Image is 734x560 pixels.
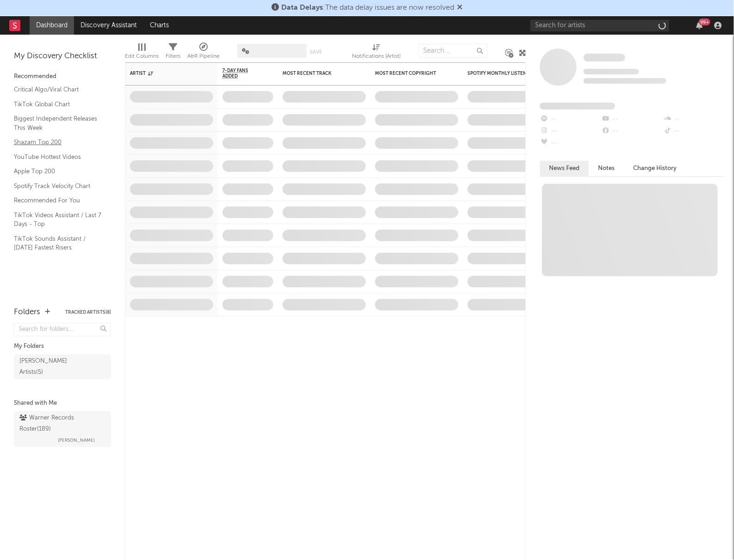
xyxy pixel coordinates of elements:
[540,103,615,110] span: Fans Added by Platform
[352,51,401,62] div: Notifications (Artist)
[699,18,710,25] div: 99 +
[166,51,180,62] div: Filters
[14,114,102,133] a: Biggest Independent Releases This Week
[530,20,669,31] input: Search for artists
[166,39,180,66] div: Filters
[457,4,463,12] span: Dismiss
[584,54,625,61] span: Some Artist
[14,181,102,191] a: Spotify Track Velocity Chart
[375,71,444,76] div: Most Recent Copyright
[584,69,639,74] span: Tracking Since: [DATE]
[19,413,103,435] div: Warner Records Roster ( 189 )
[540,113,601,125] div: --
[14,152,102,162] a: YouTube Hottest Videos
[14,354,111,379] a: [PERSON_NAME] Artists(5)
[14,85,102,95] a: Critical Algo/Viral Chart
[283,71,352,76] div: Most Recent Track
[187,39,220,66] div: A&R Pipeline
[419,44,488,58] input: Search...
[74,16,143,35] a: Discovery Assistant
[14,166,102,177] a: Apple Top 200
[130,71,199,76] div: Artist
[310,49,322,55] button: Save
[584,53,625,62] a: Some Artist
[125,39,159,66] div: Edit Columns
[222,68,259,79] span: 7-Day Fans Added
[14,51,111,62] div: My Discovery Checklist
[696,22,703,29] button: 99+
[281,4,454,12] span: : The data delay issues are now resolved
[143,16,175,35] a: Charts
[125,51,159,62] div: Edit Columns
[281,4,323,12] span: Data Delays
[187,51,220,62] div: A&R Pipeline
[540,125,601,137] div: --
[58,435,95,446] span: [PERSON_NAME]
[30,16,74,35] a: Dashboard
[14,411,111,447] a: Warner Records Roster(189)[PERSON_NAME]
[19,356,85,378] div: [PERSON_NAME] Artists ( 5 )
[589,161,624,176] button: Notes
[584,78,666,84] span: 0 fans last week
[14,210,102,229] a: TikTok Videos Assistant / Last 7 Days - Top
[601,113,663,125] div: --
[601,125,663,137] div: --
[14,99,102,110] a: TikTok Global Chart
[14,71,111,82] div: Recommended
[14,323,111,336] input: Search for folders...
[663,113,725,125] div: --
[14,234,102,253] a: TikTok Sounds Assistant / [DATE] Fastest Risers
[352,39,401,66] div: Notifications (Artist)
[14,341,111,352] div: My Folders
[540,161,589,176] button: News Feed
[14,137,102,147] a: Shazam Top 200
[65,310,111,315] button: Tracked Artists(8)
[468,71,537,76] div: Spotify Monthly Listeners
[624,161,686,176] button: Change History
[540,137,601,149] div: --
[14,195,102,206] a: Recommended For You
[14,398,111,409] div: Shared with Me
[663,125,725,137] div: --
[14,307,40,318] div: Folders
